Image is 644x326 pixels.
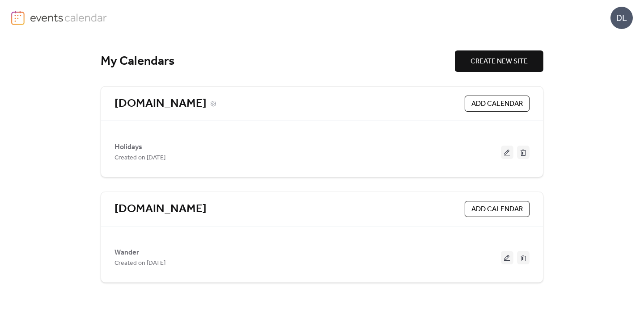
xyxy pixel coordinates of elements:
button: ADD CALENDAR [465,96,530,112]
div: DL [610,7,633,29]
a: Holidays [114,145,142,150]
button: CREATE NEW SITE [455,50,543,72]
span: Wander [114,247,139,258]
span: Created on [DATE] [114,258,165,269]
span: ADD CALENDAR [471,99,523,109]
a: Wander [114,250,139,255]
a: [DOMAIN_NAME] [114,96,207,111]
span: CREATE NEW SITE [470,56,528,67]
img: logo [11,11,25,25]
button: ADD CALENDAR [465,201,530,217]
img: logo-type [30,11,107,24]
div: My Calendars [101,54,455,69]
a: [DOMAIN_NAME] [114,202,207,217]
span: Holidays [114,142,142,153]
span: Created on [DATE] [114,153,165,163]
span: ADD CALENDAR [471,204,523,215]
